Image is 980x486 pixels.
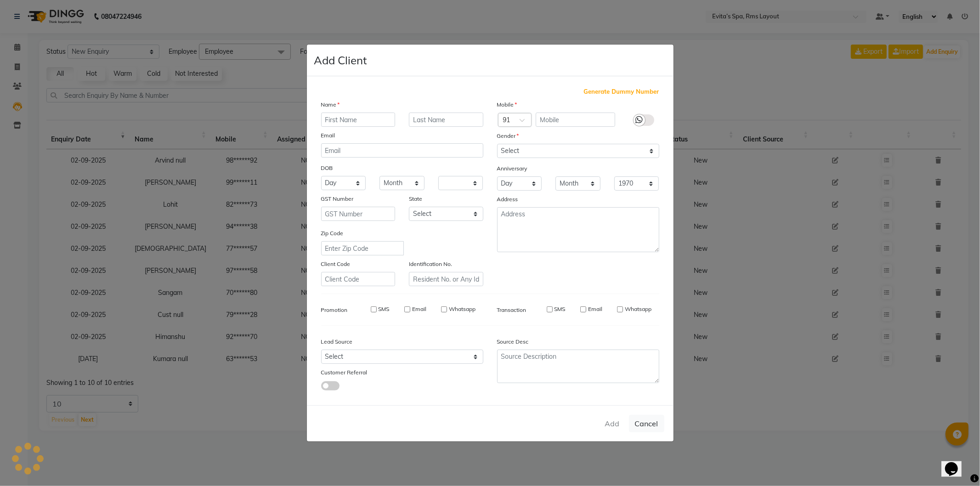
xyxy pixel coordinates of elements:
[314,52,367,68] h4: Add Client
[321,113,396,127] input: First Name
[321,368,368,377] label: Customer Referral
[449,305,476,313] label: Whatsapp
[629,415,664,432] button: Cancel
[321,272,396,286] input: Client Code
[321,306,348,314] label: Promotion
[321,260,351,268] label: Client Code
[409,113,483,127] input: Last Name
[321,101,340,109] label: Name
[321,229,344,237] label: Zip Code
[497,195,518,203] label: Address
[584,87,659,96] span: Generate Dummy Number
[412,305,426,313] label: Email
[409,260,452,268] label: Identification No.
[409,195,422,203] label: State
[497,338,529,346] label: Source Desc
[536,113,615,127] input: Mobile
[321,338,353,346] label: Lead Source
[497,164,527,173] label: Anniversary
[321,241,404,255] input: Enter Zip Code
[497,101,517,109] label: Mobile
[497,306,527,314] label: Transaction
[941,449,971,477] iframe: chat widget
[497,132,519,140] label: Gender
[588,305,602,313] label: Email
[321,164,333,172] label: DOB
[321,207,396,221] input: GST Number
[625,305,651,313] label: Whatsapp
[409,272,483,286] input: Resident No. or Any Id
[321,195,354,203] label: GST Number
[321,143,483,158] input: Email
[321,131,335,140] label: Email
[555,305,566,313] label: SMS
[379,305,390,313] label: SMS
